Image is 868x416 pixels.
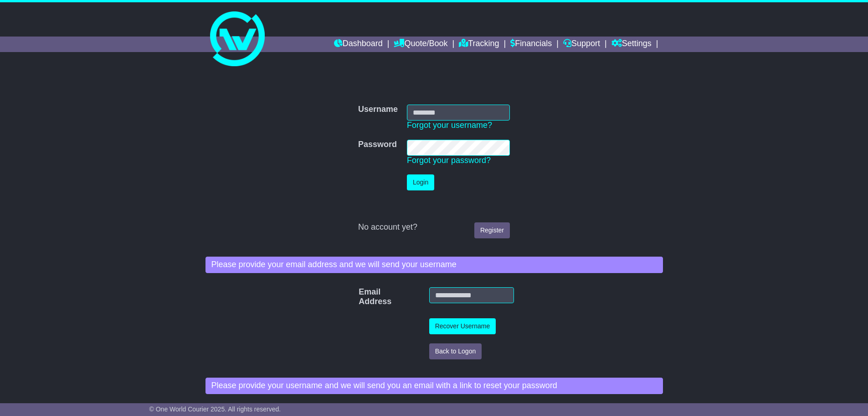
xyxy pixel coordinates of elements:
label: Username [358,105,398,115]
a: Support [563,37,600,52]
a: Forgot your username? [407,121,492,130]
a: Tracking [459,37,499,52]
a: Forgot your password? [407,156,491,165]
span: © One World Courier 2025. All rights reserved. [149,405,281,413]
a: Register [474,222,510,238]
a: Settings [611,37,652,52]
a: Dashboard [334,37,383,52]
div: No account yet? [358,222,510,232]
label: Email Address [354,287,370,307]
button: Recover Username [429,318,496,334]
div: Please provide your email address and we will send your username [205,257,663,273]
button: Back to Logon [429,343,482,359]
button: Login [407,174,434,190]
a: Quote/Book [394,37,447,52]
div: Please provide your username and we will send you an email with a link to reset your password [205,378,663,394]
label: Password [358,140,397,150]
a: Financials [510,37,552,52]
